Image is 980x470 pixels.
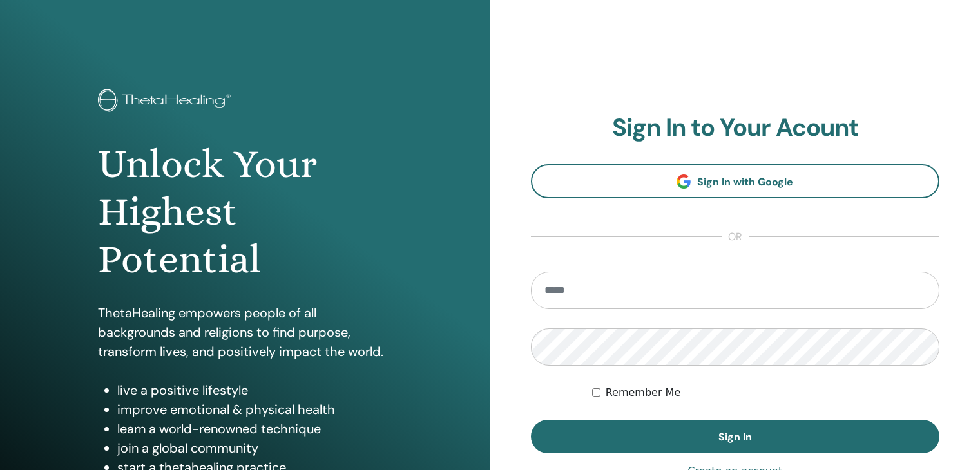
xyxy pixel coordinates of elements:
span: Sign In [718,430,752,444]
label: Remember Me [606,385,681,400]
h1: Unlock Your Highest Potential [98,140,392,284]
a: Sign In with Google [531,164,940,198]
li: join a global community [117,438,392,458]
li: improve emotional & physical health [117,400,392,419]
h2: Sign In to Your Acount [531,113,940,143]
li: learn a world-renowned technique [117,419,392,438]
li: live a positive lifestyle [117,381,392,400]
div: Keep me authenticated indefinitely or until I manually logout [592,385,939,400]
span: Sign In with Google [697,175,793,189]
span: or [722,229,749,245]
p: ThetaHealing empowers people of all backgrounds and religions to find purpose, transform lives, a... [98,303,392,361]
button: Sign In [531,420,940,453]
